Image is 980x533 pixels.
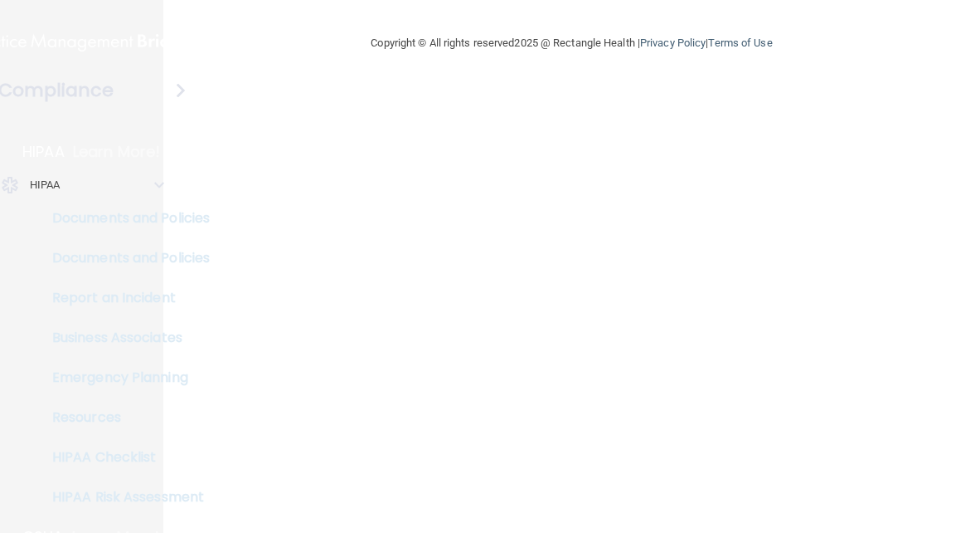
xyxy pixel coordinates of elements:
[11,409,237,426] p: Resources
[11,290,237,306] p: Report an Incident
[73,142,161,162] p: Learn More!
[708,37,772,49] a: Terms of Use
[269,17,875,70] div: Copyright © All rights reserved 2025 @ Rectangle Health | |
[11,449,237,466] p: HIPAA Checklist
[11,210,237,227] p: Documents and Policies
[11,250,237,266] p: Documents and Policies
[22,142,65,162] p: HIPAA
[11,330,237,346] p: Business Associates
[640,37,706,49] a: Privacy Policy
[30,175,61,195] p: HIPAA
[11,489,237,506] p: HIPAA Risk Assessment
[11,369,237,386] p: Emergency Planning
